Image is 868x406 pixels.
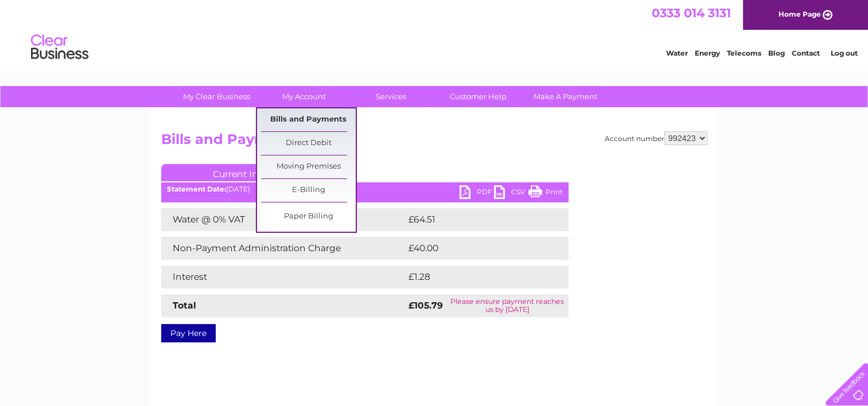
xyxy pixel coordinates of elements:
[161,237,406,260] td: Non-Payment Administration Charge
[446,294,569,317] td: Please ensure payment reaches us by [DATE]
[652,6,731,20] a: 0333 014 3131
[666,49,688,57] a: Water
[406,266,540,288] td: £1.28
[406,208,544,231] td: £64.51
[768,49,785,57] a: Blog
[261,155,356,178] a: Moving Premises
[161,131,707,153] h2: Bills and Payments
[792,49,820,57] a: Contact
[173,300,196,311] strong: Total
[161,208,406,231] td: Water @ 0% VAT
[30,30,89,65] img: logo.png
[695,49,720,57] a: Energy
[460,185,494,202] a: PDF
[830,49,857,57] a: Log out
[727,49,761,57] a: Telecoms
[431,86,526,107] a: Customer Help
[344,86,438,107] a: Services
[161,324,216,342] a: Pay Here
[169,86,264,107] a: My Clear Business
[605,131,707,145] div: Account number
[261,108,356,131] a: Bills and Payments
[528,185,563,202] a: Print
[406,237,546,260] td: £40.00
[518,86,613,107] a: Make A Payment
[261,205,356,228] a: Paper Billing
[256,86,351,107] a: My Account
[161,185,569,193] div: [DATE]
[164,6,706,56] div: Clear Business is a trading name of Verastar Limited (registered in [GEOGRAPHIC_DATA] No. 3667643...
[408,300,443,311] strong: £105.79
[167,185,226,193] b: Statement Date:
[161,266,406,288] td: Interest
[494,185,528,202] a: CSV
[261,132,356,155] a: Direct Debit
[261,179,356,202] a: E-Billing
[161,164,333,181] a: Current Invoice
